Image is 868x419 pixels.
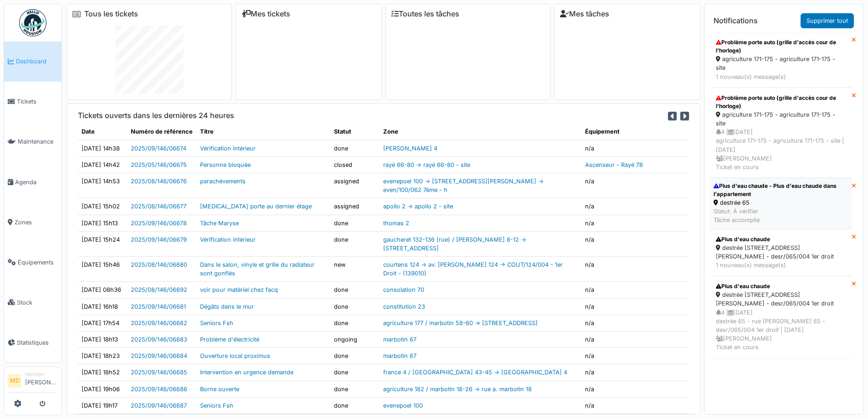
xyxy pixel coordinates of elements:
a: 2025/09/146/06674 [131,145,186,152]
div: Problème porte auto (grille d'accès cour de l'horloge) [716,38,846,55]
a: consolation 70 [383,286,424,293]
td: n/a [581,315,689,331]
a: Tâche Maryse [200,220,239,227]
div: 1 nouveau(x) message(s) [716,72,846,81]
td: n/a [581,282,689,298]
td: done [330,282,380,298]
div: Statut: À vérifier Tâche accomplie [714,207,848,224]
div: Plus d'eau chaude [716,235,846,243]
th: Équipement [581,124,689,140]
a: Mes tâches [560,10,609,18]
a: Problème porte auto (grille d'accès cour de l'horloge) agriculture 171-175 - agriculture 171-175 ... [710,32,852,88]
div: 1 nouveau(x) message(s) [716,261,846,269]
td: n/a [581,348,689,364]
a: 2025/09/146/06683 [131,336,187,343]
a: thomas 2 [383,220,409,227]
div: destrée [STREET_ADDRESS][PERSON_NAME] - desr/065/004 1er droit [716,290,846,308]
td: done [330,397,380,414]
a: 2025/08/146/06676 [131,178,187,185]
li: MD [8,374,21,388]
th: Numéro de référence [127,124,196,140]
a: marbotin 67 [383,352,416,359]
a: marbotin 67 [383,336,416,343]
a: Tickets [4,82,62,122]
a: parachèvements [200,178,246,185]
a: Maintenance [4,122,62,162]
td: done [330,140,380,156]
td: [DATE] 08h36 [78,282,127,298]
a: 2025/09/146/06681 [131,303,186,310]
td: [DATE] 14h53 [78,173,127,198]
a: Dashboard [4,41,62,82]
td: [DATE] 18h13 [78,331,127,348]
td: [DATE] 14h38 [78,140,127,156]
a: Toutes les tâches [391,10,459,18]
th: Date [78,124,127,140]
a: 2025/09/146/06679 [131,236,187,243]
a: Problème porte auto (grille d'accès cour de l'horloge) agriculture 171-175 - agriculture 171-175 ... [710,88,852,178]
a: MD Manager[PERSON_NAME] [8,371,58,393]
a: 2025/09/146/06682 [131,320,187,326]
a: Supprimer tout [801,13,854,28]
li: [PERSON_NAME] [25,371,58,390]
a: 2025/08/146/06680 [131,261,187,268]
a: agriculture 177 / marbotin 58-60 -> [STREET_ADDRESS] [383,320,538,326]
td: n/a [581,215,689,231]
td: n/a [581,364,689,381]
a: 2025/08/146/06692 [131,286,187,293]
td: n/a [581,257,689,282]
td: done [330,231,380,256]
a: voir pour matériel chez facq [200,286,278,293]
div: destrée [STREET_ADDRESS][PERSON_NAME] - desr/065/004 1er droit [716,243,846,261]
span: Stock [17,298,58,307]
a: 2025/09/146/06686 [131,386,187,393]
a: Zones [4,202,62,242]
div: agriculture 171-175 - agriculture 171-175 - site [716,55,846,72]
a: [MEDICAL_DATA] porte au dernier étage [200,203,312,210]
a: Vérification intérieur [200,236,256,243]
div: 4 | [DATE] destrée 65 - rue [PERSON_NAME] 65 - desr/065/004 1er droit | [DATE] [PERSON_NAME] Tick... [716,308,846,352]
a: evenepoel 100 -> [STREET_ADDRESS][PERSON_NAME] -> even/100/062 7ème - h [383,178,544,193]
a: Plus d'eau chaude destrée [STREET_ADDRESS][PERSON_NAME] - desr/065/004 1er droit 4 |[DATE]destrée... [710,276,852,358]
h6: Notifications [714,16,758,25]
td: closed [330,156,380,173]
td: [DATE] 19h06 [78,381,127,397]
span: Maintenance [18,137,58,146]
a: Mes tickets [241,10,290,18]
td: done [330,298,380,315]
a: courtens 124 -> av. [PERSON_NAME] 124 -> COUT/124/004 - 1er Droit - (139010) [383,261,563,277]
a: evenepoel 100 [383,402,423,409]
a: Dans le salon, vinyle et grille du radiateur sont gonflés [200,261,314,277]
a: 2025/09/146/06678 [131,220,187,227]
a: Intervention en urgence demande [200,369,293,376]
div: destrée 65 [714,198,848,207]
h6: Tickets ouverts dans les dernières 24 heures [78,111,234,120]
td: done [330,215,380,231]
th: Zone [380,124,581,140]
td: done [330,381,380,397]
td: n/a [581,140,689,156]
a: Stock [4,282,62,322]
a: Plus d'eau chaude - Plus d'eau chaude dans l'appartement destrée 65 Statut: À vérifierTâche accom... [710,178,852,229]
a: Statistiques [4,322,62,362]
a: rayé 66-80 -> rayé 66-80 - site [383,161,470,168]
td: done [330,348,380,364]
th: Titre [196,124,330,140]
td: [DATE] 16h18 [78,298,127,315]
td: n/a [581,381,689,397]
td: [DATE] 17h54 [78,315,127,331]
a: Tous les tickets [84,10,138,18]
a: Problème d'électricité [200,336,259,343]
img: Badge_color-CXgf-gQk.svg [19,9,46,36]
td: ongoing [330,331,380,348]
td: [DATE] 15h02 [78,198,127,215]
td: done [330,364,380,381]
td: [DATE] 15h13 [78,215,127,231]
a: Ouverture local proximus [200,352,270,359]
a: 2025/05/146/06675 [131,161,187,168]
span: Tickets [17,97,58,106]
td: done [330,315,380,331]
th: Statut [330,124,380,140]
a: Seniors Fsh [200,320,233,326]
a: france 4 / [GEOGRAPHIC_DATA] 43-45 -> [GEOGRAPHIC_DATA] 4 [383,369,567,376]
